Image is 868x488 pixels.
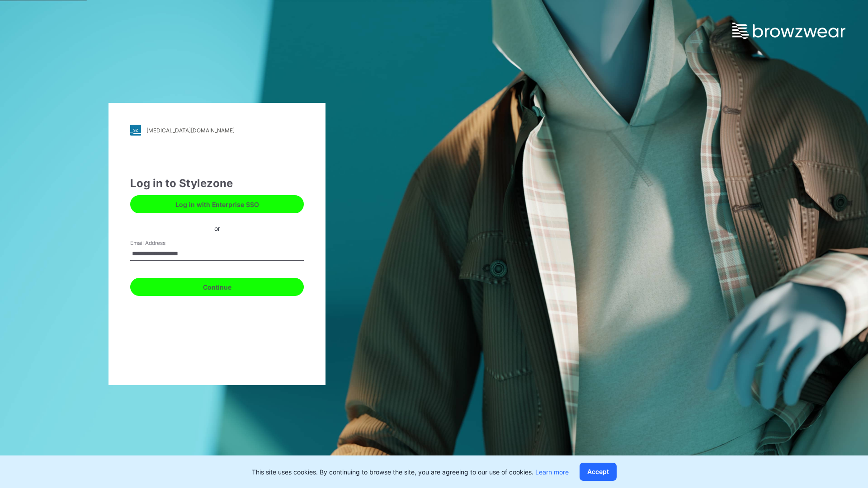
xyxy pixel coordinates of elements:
[130,278,304,296] button: Continue
[580,463,617,481] button: Accept
[207,223,227,233] div: or
[130,195,304,213] button: Log in with Enterprise SSO
[252,467,569,477] p: This site uses cookies. By continuing to browse the site, you are agreeing to our use of cookies.
[146,127,235,134] div: [MEDICAL_DATA][DOMAIN_NAME]
[535,468,569,476] a: Learn more
[130,239,193,247] label: Email Address
[732,23,845,39] img: browzwear-logo.e42bd6dac1945053ebaf764b6aa21510.svg
[130,125,304,136] a: [MEDICAL_DATA][DOMAIN_NAME]
[130,175,304,192] div: Log in to Stylezone
[130,125,141,136] img: stylezone-logo.562084cfcfab977791bfbf7441f1a819.svg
